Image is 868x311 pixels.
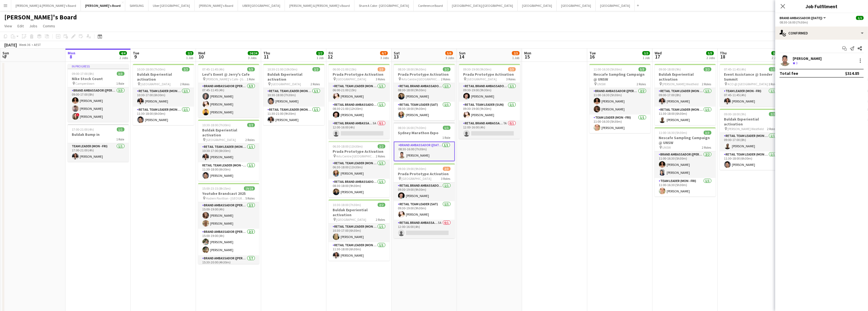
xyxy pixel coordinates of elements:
h3: Sydney Marathon Expo [394,130,455,135]
span: 5/5 [706,51,714,55]
button: [GEOGRAPHIC_DATA] [557,0,596,11]
span: 08:30-16:00 (7h30m) [398,126,426,130]
app-card-role: Team Leader (Mon - Fri)1/117:00-21:00 (4h)[PERSON_NAME] [68,143,129,162]
span: 3 [796,61,798,65]
span: 2/3 [443,167,451,171]
span: 3 Roles [506,77,516,81]
span: 3/3 [247,67,255,71]
div: 06:00-21:00 (15h)2/3Prada Prototype Activation [GEOGRAPHIC_DATA]3 RolesRETAIL Team Leader (Mon - ... [329,64,390,139]
div: 2 Jobs [772,56,780,60]
app-card-role: RETAIL Team Leader (Mon - Fri)1/109:00-17:00 (8h)[PERSON_NAME] [655,88,716,107]
span: 4/4 [119,51,127,55]
app-card-role: RETAIL Team Leader (Mon - Fri)1/109:00-17:00 (8h)[PERSON_NAME] [720,133,781,151]
span: Wed [198,51,205,55]
button: Conference Board [414,0,448,11]
app-job-card: 15:00-23:15 (8h15m)19/19Youtube Brandcast 2025 Hodern Pavillion - [GEOGRAPHIC_DATA]5 RolesBrand A... [198,183,259,264]
span: 1/1 [856,16,864,20]
span: Sun [2,51,9,55]
h3: Nescafe Sampling Campaign @ UNSW [589,72,651,82]
span: 2/2 [186,51,193,55]
span: 3/3 [642,51,650,55]
span: 09:30-19:00 (9h30m) [398,167,426,171]
div: 08:30-16:00 (7h30m) [780,20,864,24]
div: 08:30-16:00 (7h30m)1/1Sydney Marathon Expo1 RoleBrand Ambassador ([DATE])1/108:30-16:00 (7h30m)[P... [394,122,455,161]
app-card-role: RETAIL Brand Ambassador ([DATE])7A0/112:00-16:00 (4h) [459,120,520,139]
a: Comms [41,22,57,30]
app-card-role: Team Leader (Mon - Fri)1/111:00-16:30 (5h30m)[PERSON_NAME] [589,115,651,133]
div: Confirmed [775,27,868,40]
app-job-card: 09:30-19:00 (9h30m)2/3Prada Prototype Activation [GEOGRAPHIC_DATA]3 RolesRETAIL Brand Ambassador ... [394,163,455,238]
app-card-role: RETAIL Team Leader (Mon - Fri)1/111:30-18:00 (6h30m)[PERSON_NAME] [133,107,194,125]
span: View [4,24,12,28]
span: 2 Roles [702,82,711,86]
div: Total fee [780,71,798,76]
a: Edit [15,22,26,30]
span: Comms [43,24,55,28]
div: AEST [34,43,41,47]
h3: Prada Prototype Activation [394,171,455,176]
a: View [2,22,14,30]
span: Edit [17,24,24,28]
div: 2 Jobs [120,56,128,60]
span: 1/1 [769,67,777,71]
span: [PERSON_NAME] Westfield [663,82,699,86]
h3: Levi's Event @ Jerry's Cafe [198,72,259,77]
div: 1 Job [186,56,193,60]
button: Brand Ambassador ([DATE]) [780,16,827,20]
span: 2 Roles [180,82,190,86]
span: Week 36 [18,43,32,47]
app-job-card: 10:30-18:00 (7h30m)2/2Buldak Experiential activation [GEOGRAPHIC_DATA]2 RolesRETAIL Team Leader (... [329,199,390,261]
app-card-role: RETAIL Team Leader (Mon - Fri)1/110:30-17:00 (6h30m)[PERSON_NAME] [198,144,259,162]
button: Uber [GEOGRAPHIC_DATA] [148,0,195,11]
span: Hodern Pavillion - [GEOGRAPHIC_DATA] [206,196,246,200]
app-card-role: RETAIL Team Leader (Mon - Fri)1/110:30-17:00 (6h30m)[PERSON_NAME] [329,224,390,242]
h1: [PERSON_NAME]'s Board [4,13,77,21]
span: 2/2 [378,203,385,207]
span: 3/3 [639,67,646,71]
button: [GEOGRAPHIC_DATA] [596,0,635,11]
span: 6/7 [380,51,388,55]
span: Sat [394,51,400,55]
span: 3/3 [704,131,711,135]
span: 1 Role [443,136,451,140]
button: [PERSON_NAME] & [PERSON_NAME]'s Board [11,0,81,11]
span: 11:00-16:30 (5h30m) [659,131,687,135]
span: 3 Roles [376,77,385,81]
span: [PERSON_NAME]'s Cafe - [GEOGRAPHIC_DATA] [206,77,247,81]
app-card-role: RETAIL Brand Ambassador (Mon - Fri)1/108:30-18:00 (9h30m)[PERSON_NAME] [329,179,390,197]
app-card-role: RETAIL Team Leader (Mon - Fri)1/110:30-18:00 (7h30m)[PERSON_NAME] [263,88,324,107]
app-card-role: RETAIL Team Leader (Sat)1/108:30-18:00 (9h30m)[PERSON_NAME] [394,102,455,120]
span: 5 Roles [246,196,255,200]
span: 1 Role [117,81,124,86]
app-card-role: RETAIL Brand Ambassador (Mon - Fri)1/108:30-21:00 (12h30m)[PERSON_NAME] [329,102,390,120]
div: 1 Job [512,56,519,60]
div: 10:30-18:00 (7h30m)2/2Buldak Experiential activation [GEOGRAPHIC_DATA]2 RolesRETAIL Team Leader (... [198,120,259,181]
div: 3 Jobs [380,56,389,60]
span: Brand Ambassador (Saturday) [780,16,822,20]
span: 2 Roles [637,82,646,86]
span: Camperdown [76,81,95,86]
app-job-card: 07:45-11:45 (4h)1/1Event Assistance @ Sonder Summit ACO @ [GEOGRAPHIC_DATA]1 RoleTeam Leader (Mon... [720,64,781,107]
app-card-role: Brand Ambassador ([PERSON_NAME])3/307:45-11:45 (4h)[PERSON_NAME][PERSON_NAME][PERSON_NAME] [198,83,259,118]
h3: Nike Stock Count [68,76,129,81]
app-card-role: Brand Ambassador ([PERSON_NAME])2/215:00-19:00 (4h)[PERSON_NAME][PERSON_NAME] [198,229,259,255]
span: 2/3 [378,67,385,71]
div: 07:45-11:45 (4h)3/3Levi's Event @ Jerry's Cafe [PERSON_NAME]'s Cafe - [GEOGRAPHIC_DATA]1 RoleBran... [198,64,259,118]
h3: Buldak Experiential activation [720,117,781,127]
span: [GEOGRAPHIC_DATA] [271,82,301,86]
h3: Job Fulfilment [775,3,868,10]
app-card-role: RETAIL Team Leader (Mon - Fri)1/111:30-18:00 (6h30m)[PERSON_NAME] [329,242,390,261]
app-card-role: RETAIL Team Leader (Mon - Fri)1/111:30-21:00 (9h30m)[PERSON_NAME] [263,107,324,125]
app-job-card: 17:00-21:00 (4h)1/1Buldak Bump in1 RoleTeam Leader (Mon - Fri)1/117:00-21:00 (4h)[PERSON_NAME] [68,124,129,162]
h3: Prada Prototype Activation [459,72,520,77]
app-card-role: Brand Ambassador ([PERSON_NAME])3/309:00-17:00 (8h)[PERSON_NAME][PERSON_NAME]![PERSON_NAME] [68,87,129,122]
h3: Buldak Experiential activation [133,72,194,82]
button: [GEOGRAPHIC_DATA]/[GEOGRAPHIC_DATA] [448,0,518,11]
app-card-role: RETAIL Team Leader (Mon - Fri)1/106:30-18:00 (11h30m)[PERSON_NAME] [329,160,390,179]
button: UBER [GEOGRAPHIC_DATA] [238,0,285,11]
span: 8 [67,54,75,60]
h3: Buldak Bump in [68,132,129,137]
span: 10:30-18:00 (7h30m) [137,67,166,71]
app-job-card: 10:30-18:00 (7h30m)2/2Buldak Experiential activation [GEOGRAPHIC_DATA]2 RolesRETAIL Team Leader (... [133,64,194,125]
